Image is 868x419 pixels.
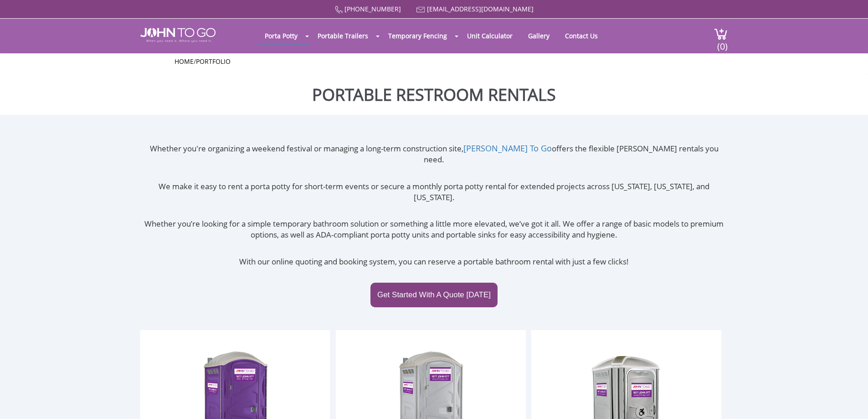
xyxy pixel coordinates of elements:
[140,28,216,42] img: JOHN to go
[140,181,728,203] p: We make it easy to rent a porta potty for short-term events or secure a monthly porta potty renta...
[381,27,454,45] a: Temporary Fencing
[335,6,343,14] img: Call
[344,5,401,13] a: [PHONE_NUMBER]
[140,256,728,267] p: With our online quoting and booking system, you can reserve a portable bathroom rental with just ...
[521,27,556,45] a: Gallery
[311,27,375,45] a: Portable Trailers
[460,27,519,45] a: Unit Calculator
[175,57,694,66] ul: /
[714,28,728,40] img: cart a
[175,57,194,66] a: Home
[427,5,534,13] a: [EMAIL_ADDRESS][DOMAIN_NAME]
[196,57,231,66] a: Portfolio
[416,7,425,13] img: Mail
[370,283,498,307] a: Get Started With A Quote [DATE]
[140,143,728,166] p: Whether you're organizing a weekend festival or managing a long-term construction site, offers th...
[140,218,728,241] p: Whether you’re looking for a simple temporary bathroom solution or something a little more elevat...
[463,143,552,154] a: [PERSON_NAME] To Go
[717,33,728,52] span: (0)
[558,27,605,45] a: Contact Us
[258,27,304,45] a: Porta Potty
